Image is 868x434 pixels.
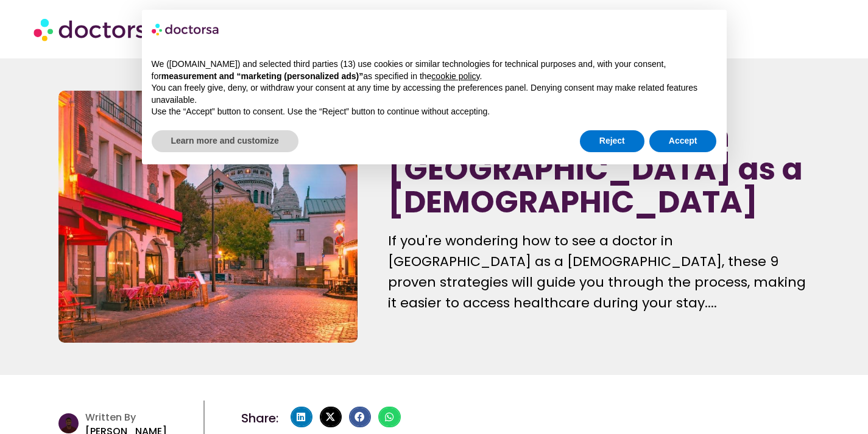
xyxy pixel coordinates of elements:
img: logo [152,19,220,39]
div: If you're wondering how to see a doctor in [GEOGRAPHIC_DATA] as a [DEMOGRAPHIC_DATA], these 9 pro... [388,231,810,313]
strong: measurement and “marketing (personalized ads)” [161,71,363,81]
button: Learn more and customize [152,130,298,152]
div: Share on linkedin [291,407,312,427]
h4: Share: [241,412,278,424]
button: Accept [649,130,717,152]
h4: Written By [85,411,197,423]
button: Reject [580,130,644,152]
p: You can freely give, deny, or withdraw your consent at any time by accessing the preferences pane... [152,82,717,106]
p: Use the “Accept” button to consent. Use the “Reject” button to continue without accepting. [152,106,717,118]
div: Share on facebook [349,407,371,427]
p: We ([DOMAIN_NAME]) and selected third parties (13) use cookies or similar technologies for techni... [152,58,717,82]
div: Share on whatsapp [378,407,400,427]
h1: How to See a Doctor in [GEOGRAPHIC_DATA] as a [DEMOGRAPHIC_DATA] [388,120,810,219]
img: author [58,413,79,433]
div: Share on x-twitter [320,407,342,427]
a: cookie policy [431,71,479,81]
